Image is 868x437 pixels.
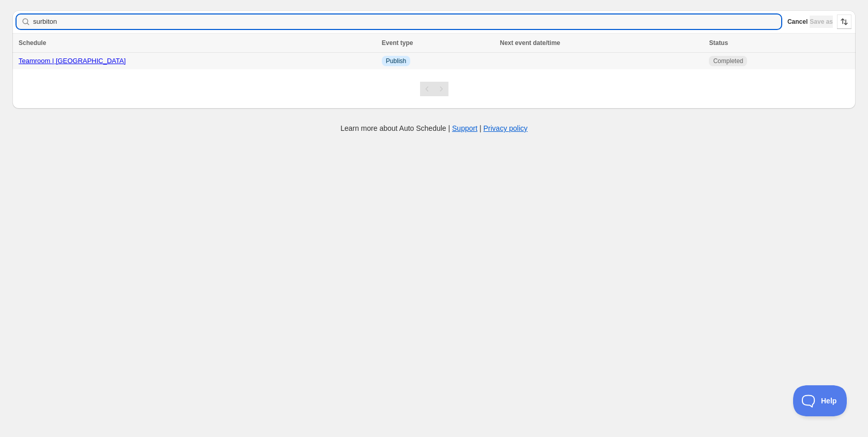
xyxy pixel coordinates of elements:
nav: Pagination [420,82,448,96]
a: Teamroom | [GEOGRAPHIC_DATA] [19,57,126,65]
span: Status [709,39,728,47]
span: Next event date/time [500,39,561,47]
p: Learn more about Auto Schedule | | [340,123,528,133]
span: Event type [382,39,413,47]
button: Cancel [787,16,808,28]
span: Completed [713,57,743,65]
span: Cancel [787,18,808,26]
input: Searching schedules by name [33,14,781,29]
span: Schedule [19,39,46,47]
span: Publish [386,57,406,65]
a: Privacy policy [484,124,528,132]
button: Sort the results [837,14,851,29]
a: Support [452,124,477,132]
iframe: Toggle Customer Support [793,385,847,416]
